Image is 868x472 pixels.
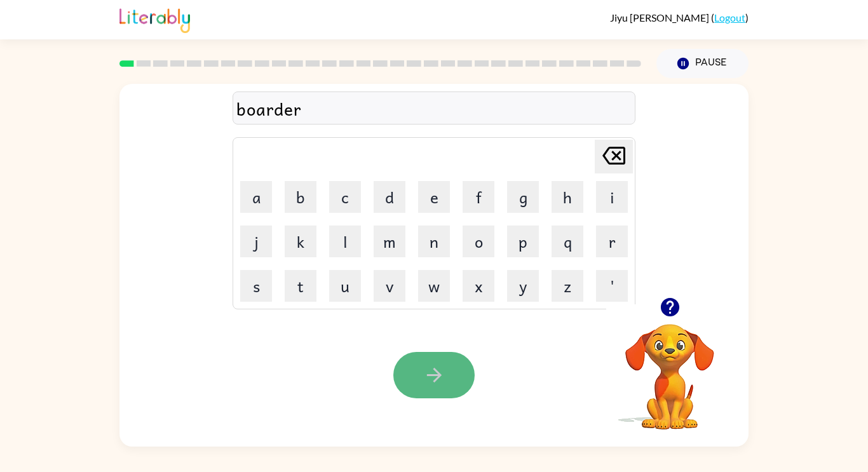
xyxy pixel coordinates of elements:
button: d [374,181,405,213]
a: Logout [714,11,745,24]
button: i [596,181,628,213]
button: c [329,181,361,213]
button: s [240,270,272,302]
button: e [418,181,450,213]
button: k [285,226,316,257]
button: b [285,181,316,213]
button: f [463,181,494,213]
button: l [329,226,361,257]
button: h [552,181,583,213]
button: Pause [656,49,749,78]
button: ' [596,270,628,302]
button: w [418,270,450,302]
button: y [507,270,539,302]
button: r [596,226,628,257]
button: g [507,181,539,213]
button: j [240,226,272,257]
button: p [507,226,539,257]
video: Your browser must support playing .mp4 files to use Literably. Please try using another browser. [606,304,733,431]
button: t [285,270,316,302]
button: u [329,270,361,302]
button: v [374,270,405,302]
button: z [552,270,583,302]
span: Jiyu [PERSON_NAME] [610,11,711,24]
button: m [374,226,405,257]
div: boarder [236,95,632,122]
button: x [463,270,494,302]
button: o [463,226,494,257]
button: n [418,226,450,257]
button: a [240,181,272,213]
button: q [552,226,583,257]
img: Literably [119,5,190,33]
div: ( ) [610,11,749,24]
